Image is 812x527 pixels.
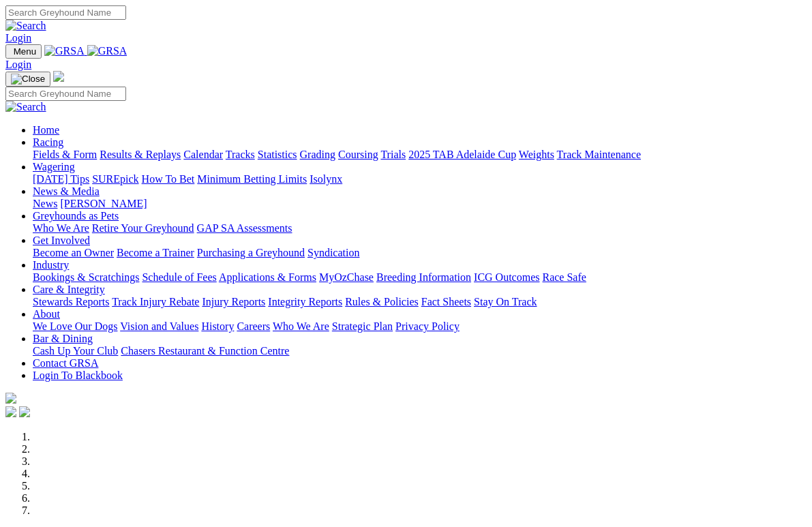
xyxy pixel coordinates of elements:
a: Wagering [33,161,75,172]
a: Race Safe [542,271,586,283]
div: About [33,320,807,333]
a: Grading [300,149,335,160]
img: GRSA [87,45,127,57]
a: Cash Up Your Club [33,345,118,357]
a: Who We Are [33,222,89,234]
a: Statistics [258,149,297,160]
img: GRSA [44,45,85,57]
a: Schedule of Fees [142,271,216,283]
a: Login [5,32,31,44]
a: SUREpick [92,173,138,185]
button: Toggle navigation [5,44,42,59]
a: Syndication [307,247,359,258]
div: News & Media [33,198,807,210]
a: How To Bet [142,173,195,185]
a: Calendar [183,149,223,160]
a: Racing [33,136,63,148]
div: Bar & Dining [33,345,807,357]
a: Become an Owner [33,247,114,258]
a: History [201,320,234,332]
a: Stewards Reports [33,296,109,307]
a: Greyhounds as Pets [33,210,119,222]
a: Login [5,59,31,70]
a: Track Injury Rebate [112,296,199,307]
input: Search [5,5,126,20]
img: Search [5,101,46,113]
a: Integrity Reports [268,296,342,307]
a: Injury Reports [202,296,265,307]
div: Racing [33,149,807,161]
a: Rules & Policies [345,296,419,307]
a: Coursing [338,149,378,160]
a: Login To Blackbook [33,370,123,381]
a: Fields & Form [33,149,97,160]
img: logo-grsa-white.png [5,393,16,404]
a: Strategic Plan [332,320,393,332]
a: Care & Integrity [33,284,105,295]
img: facebook.svg [5,406,16,417]
a: [DATE] Tips [33,173,89,185]
img: logo-grsa-white.png [53,71,64,82]
a: Stay On Track [474,296,537,307]
button: Toggle navigation [5,72,50,87]
div: Care & Integrity [33,296,807,308]
a: 2025 TAB Adelaide Cup [408,149,516,160]
div: Industry [33,271,807,284]
a: Bookings & Scratchings [33,271,139,283]
a: About [33,308,60,320]
a: Weights [519,149,554,160]
input: Search [5,87,126,101]
a: We Love Our Dogs [33,320,117,332]
a: Privacy Policy [395,320,460,332]
a: News & Media [33,185,100,197]
img: twitter.svg [19,406,30,417]
a: GAP SA Assessments [197,222,292,234]
a: Track Maintenance [557,149,641,160]
a: Get Involved [33,235,90,246]
a: Become a Trainer [117,247,194,258]
a: [PERSON_NAME] [60,198,147,209]
a: Bar & Dining [33,333,93,344]
a: Applications & Forms [219,271,316,283]
a: Retire Your Greyhound [92,222,194,234]
div: Get Involved [33,247,807,259]
a: News [33,198,57,209]
span: Menu [14,46,36,57]
a: Trials [380,149,406,160]
a: Minimum Betting Limits [197,173,307,185]
div: Greyhounds as Pets [33,222,807,235]
a: Industry [33,259,69,271]
a: Who We Are [273,320,329,332]
a: Results & Replays [100,149,181,160]
a: Home [33,124,59,136]
img: Search [5,20,46,32]
div: Wagering [33,173,807,185]
a: Vision and Values [120,320,198,332]
a: Chasers Restaurant & Function Centre [121,345,289,357]
a: ICG Outcomes [474,271,539,283]
a: Purchasing a Greyhound [197,247,305,258]
img: Close [11,74,45,85]
a: Tracks [226,149,255,160]
a: Fact Sheets [421,296,471,307]
a: Contact GRSA [33,357,98,369]
a: Isolynx [310,173,342,185]
a: Breeding Information [376,271,471,283]
a: MyOzChase [319,271,374,283]
a: Careers [237,320,270,332]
